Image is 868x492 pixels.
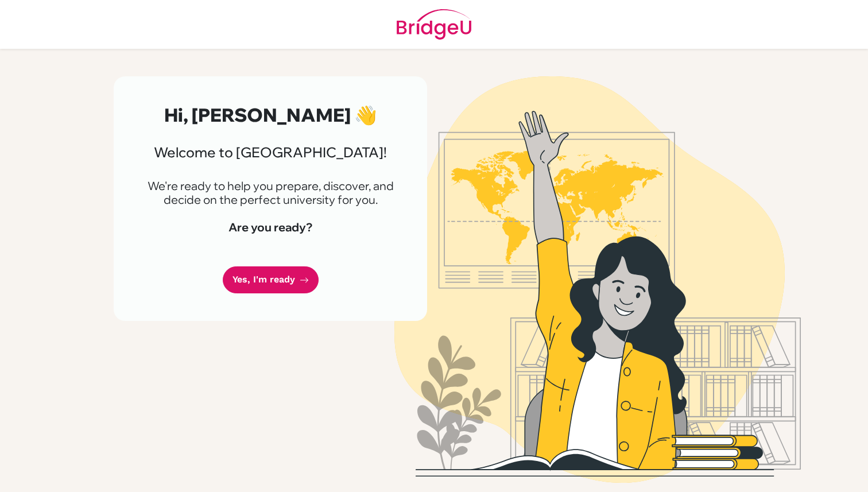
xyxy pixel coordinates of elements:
h2: Hi, [PERSON_NAME] 👋 [141,104,400,126]
h4: Are you ready? [141,220,400,234]
a: Yes, I'm ready [223,266,319,293]
p: We're ready to help you prepare, discover, and decide on the perfect university for you. [141,179,400,207]
h3: Welcome to [GEOGRAPHIC_DATA]! [141,144,400,161]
